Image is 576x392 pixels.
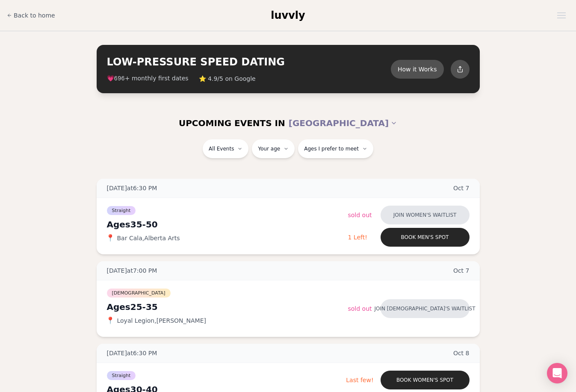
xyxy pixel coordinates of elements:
span: Your age [258,145,280,152]
button: Join [DEMOGRAPHIC_DATA]'s waitlist [381,299,470,318]
span: Last few! [346,377,373,383]
button: Your age [252,139,295,158]
span: luvvly [271,9,305,21]
span: [DATE] at 6:30 PM [107,184,157,192]
span: ⭐ 4.9/5 on Google [199,74,256,83]
span: Oct 7 [453,266,470,275]
span: [DATE] at 7:00 PM [107,266,157,275]
div: Ages 35-50 [107,218,348,230]
span: Back to home [14,11,55,20]
span: Oct 8 [453,349,470,357]
span: 📍 [107,235,114,242]
button: Book men's spot [381,228,470,247]
button: How it Works [391,60,444,79]
button: Ages I prefer to meet [298,139,373,158]
span: Sold Out [348,212,372,218]
span: 1 Left! [348,234,367,241]
span: 💗 + monthly first dates [107,74,189,83]
span: Oct 7 [453,184,470,192]
span: [DATE] at 6:30 PM [107,349,157,357]
button: Open menu [554,9,569,22]
a: Back to home [7,7,55,24]
span: 696 [114,75,125,82]
button: Book women's spot [381,371,470,389]
span: 📍 [107,317,114,324]
h2: LOW-PRESSURE SPEED DATING [107,55,391,69]
span: [DEMOGRAPHIC_DATA] [107,289,171,298]
a: luvvly [271,9,305,22]
div: Ages 25-35 [107,301,348,313]
span: Ages I prefer to meet [304,145,359,152]
button: Join women's waitlist [381,206,470,224]
span: Straight [107,206,136,215]
div: Open Intercom Messenger [547,363,567,383]
span: Loyal Legion , [PERSON_NAME] [117,316,206,325]
button: [GEOGRAPHIC_DATA] [289,114,397,133]
span: Straight [107,371,136,380]
span: UPCOMING EVENTS IN [179,117,285,129]
button: All Events [203,139,248,158]
span: All Events [209,145,234,152]
span: Bar Cala , Alberta Arts [117,234,180,242]
span: Sold Out [348,305,372,312]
